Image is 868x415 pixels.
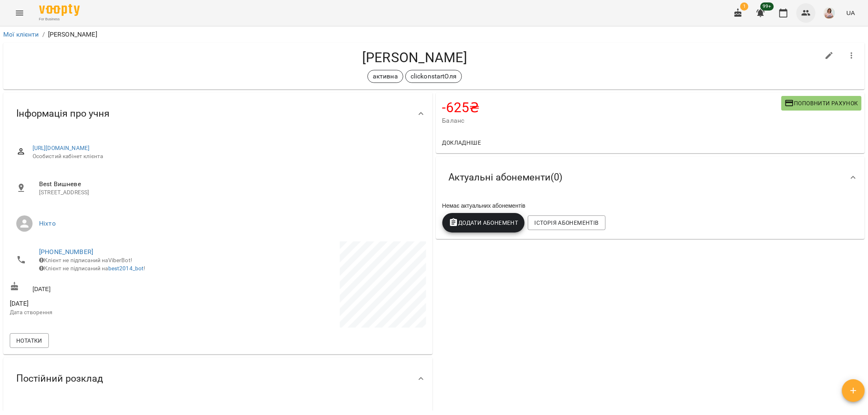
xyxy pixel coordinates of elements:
[761,2,774,11] span: 99+
[3,93,433,135] div: Інформація про учня
[108,265,144,272] a: best2014_bot
[781,96,861,111] button: Поповнити рахунок
[39,265,145,272] span: Клієнт не підписаний на !
[16,336,42,345] span: Нотатки
[740,2,748,11] span: 1
[3,30,39,38] a: Мої клієнти
[3,358,433,400] div: Постійний розклад
[442,99,781,116] h4: -625 ₴
[439,135,485,150] button: Докладніше
[10,309,216,317] p: Дата створення
[846,9,855,17] span: UA
[442,138,481,148] span: Докладніше
[42,30,45,39] li: /
[449,171,563,184] span: Актуальні абонементи ( 0 )
[449,218,518,228] span: Додати Абонемент
[48,30,97,39] p: [PERSON_NAME]
[8,280,218,295] div: [DATE]
[39,179,420,189] span: Best Вишневе
[33,152,420,161] span: Особистий кабінет клієнта
[16,107,109,120] span: Інформація про учня
[528,215,605,230] button: Історія абонементів
[10,49,820,66] h4: [PERSON_NAME]
[10,333,49,348] button: Нотатки
[411,72,457,81] p: clickonstartОля
[39,4,80,16] img: Voopty Logo
[785,98,858,108] span: Поповнити рахунок
[16,372,103,385] span: Постійний розклад
[39,219,56,227] a: Ніхто
[534,218,599,228] span: Історія абонементів
[405,70,462,83] div: clickonstartОля
[33,145,90,151] a: [URL][DOMAIN_NAME]
[442,213,525,232] button: Додати Абонемент
[10,299,216,309] span: [DATE]
[10,3,29,23] button: Menu
[843,5,858,20] button: UA
[824,7,835,19] img: a9a10fb365cae81af74a091d218884a8.jpeg
[441,200,860,211] div: Немає актуальних абонементів
[373,72,398,81] p: активна
[39,189,420,197] p: [STREET_ADDRESS]
[39,17,80,22] span: For Business
[39,248,93,256] a: [PHONE_NUMBER]
[436,156,865,198] div: Актуальні абонементи(0)
[367,70,403,83] div: активна
[3,30,865,39] nav: breadcrumb
[442,116,781,126] span: Баланс
[39,257,132,263] span: Клієнт не підписаний на ViberBot!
